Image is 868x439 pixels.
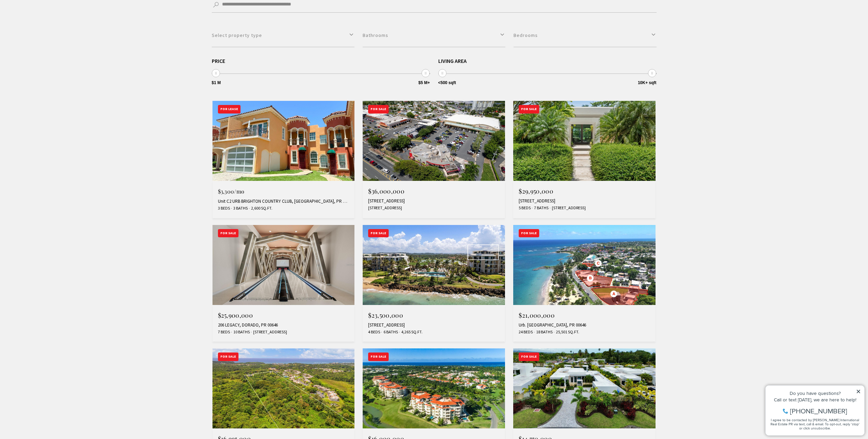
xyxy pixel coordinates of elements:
img: For Sale [212,225,355,305]
span: $1 M [212,81,221,85]
a: For Lease For Lease $3,300/mo Unit C2 URB BRIGHTON COUNTRY CLUB, [GEOGRAPHIC_DATA], PR 00646 3 Be... [212,101,355,218]
span: $5 M+ [418,81,430,85]
img: For Sale [363,225,505,305]
span: 4 Beds [368,329,380,335]
button: Bathrooms [363,24,505,47]
div: For Sale [519,352,539,361]
span: [STREET_ADDRESS] [368,205,402,211]
img: For Lease [212,101,355,181]
button: Bedrooms [514,24,656,47]
span: $25,900,000 [218,311,253,319]
img: For Sale [212,348,355,428]
a: For Sale For Sale $25,900,000 206 LEGACY, DORADO, PR 00646 7 Beds 10 Baths [STREET_ADDRESS] [212,225,355,342]
span: 3 Baths [232,205,248,211]
span: [STREET_ADDRESS] [251,329,287,335]
span: 5 Beds [519,205,531,211]
img: For Sale [363,348,505,428]
span: $29,950,000 [519,187,553,195]
span: 10K+ sqft [638,81,656,85]
div: For Sale [368,229,389,238]
img: For Sale [513,225,656,305]
span: 7 Beds [218,329,230,335]
div: For Lease [218,105,241,114]
span: <500 sqft [438,81,456,85]
iframe: bss-luxurypresence [727,7,861,93]
div: For Sale [218,229,238,238]
span: 10 Baths [232,329,250,335]
span: 2,600 Sq.Ft. [249,205,272,211]
span: 18 Baths [534,329,553,335]
img: For Sale [363,101,505,181]
span: $23,500,000 [368,311,403,319]
div: For Sale [519,229,539,238]
a: For Sale For Sale $21,000,000 Urb. [GEOGRAPHIC_DATA], PR 00646 24 Beds 18 Baths 25,501 Sq.Ft. [513,225,656,342]
a: For Sale For Sale $36,000,000 [STREET_ADDRESS] [STREET_ADDRESS] [363,101,505,218]
div: For Sale [368,352,389,361]
span: [STREET_ADDRESS] [550,205,586,211]
div: Urb. [GEOGRAPHIC_DATA], PR 00646 [519,322,650,328]
img: For Sale [513,348,656,428]
div: [STREET_ADDRESS] [519,198,650,204]
span: $3,300/mo [218,188,245,195]
div: For Sale [218,352,238,361]
span: $36,000,000 [368,187,404,195]
div: For Sale [368,105,389,114]
span: 7 Baths [532,205,548,211]
span: 4,265 Sq.Ft. [400,329,423,335]
div: [STREET_ADDRESS] [368,322,500,328]
span: $21,000,000 [519,311,555,319]
span: 6 Baths [382,329,398,335]
span: 24 Beds [519,329,533,335]
div: [STREET_ADDRESS] [368,198,500,204]
div: 206 LEGACY, DORADO, PR 00646 [218,322,349,328]
img: For Sale [513,101,656,181]
button: Select property type [212,24,354,47]
span: 3 Beds [218,205,230,211]
a: For Sale For Sale $23,500,000 [STREET_ADDRESS] 4 Beds 6 Baths 4,265 Sq.Ft. [363,225,505,342]
div: For Sale [519,105,539,114]
a: For Sale For Sale $29,950,000 [STREET_ADDRESS] 5 Beds 7 Baths [STREET_ADDRESS] [513,101,656,218]
div: Unit C2 URB BRIGHTON COUNTRY CLUB, [GEOGRAPHIC_DATA], PR 00646 [218,199,349,204]
span: 25,501 Sq.Ft. [554,329,579,335]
